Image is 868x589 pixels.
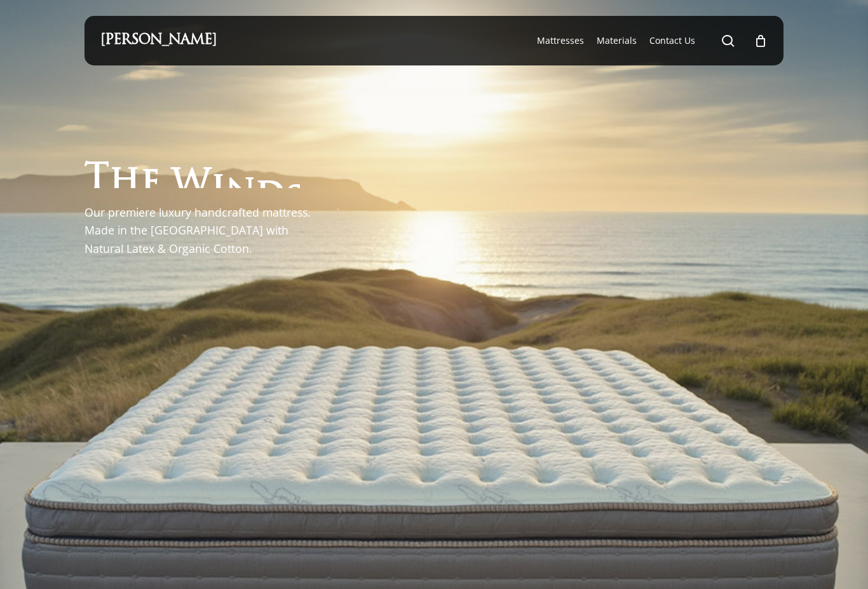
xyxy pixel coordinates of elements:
h1: The Windsor [85,152,355,188]
span: Materials [597,34,637,46]
span: o [302,186,331,222]
span: h [109,165,140,201]
a: [PERSON_NAME] [100,34,217,48]
a: Mattresses [537,34,584,47]
span: e [140,166,160,203]
a: Materials [597,34,637,47]
span: T [85,163,109,199]
nav: Main Menu [531,16,768,65]
span: W [172,169,211,205]
span: Contact Us [649,34,695,46]
a: Contact Us [649,34,695,47]
span: i [211,172,226,208]
span: n [226,175,255,211]
span: s [285,182,302,219]
span: Mattresses [537,34,584,46]
p: Our premiere luxury handcrafted mattress. Made in the [GEOGRAPHIC_DATA] with Natural Latex & Orga... [85,203,323,257]
span: d [255,179,285,215]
